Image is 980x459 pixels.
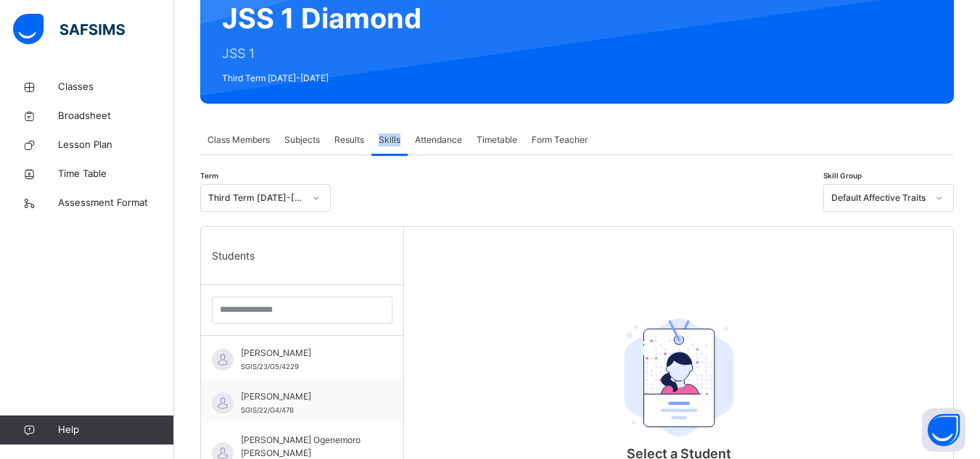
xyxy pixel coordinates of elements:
[212,392,234,414] img: default.svg
[13,14,125,44] img: safsims
[200,171,218,180] span: Term
[532,133,588,146] span: Form Teacher
[58,80,174,94] span: Classes
[415,133,462,146] span: Attendance
[212,349,234,371] img: default.svg
[241,406,294,414] span: SGIS/22/G4/478
[241,363,299,371] span: SGIS/23/G5/4229
[58,423,173,437] span: Help
[334,133,364,146] span: Results
[534,278,824,307] div: Select a Student
[922,408,965,452] button: Open asap
[58,196,174,210] span: Assessment Format
[241,390,371,403] span: [PERSON_NAME]
[284,133,320,146] span: Subjects
[208,191,304,204] div: Third Term [DATE]-[DATE]
[212,248,255,263] span: Students
[477,133,517,146] span: Timetable
[241,347,371,360] span: [PERSON_NAME]
[207,133,270,146] span: Class Members
[379,133,400,146] span: Skills
[625,318,733,437] img: student.207b5acb3037b72b59086e8b1a17b1d0.svg
[831,191,927,204] div: Default Affective Traits
[58,109,174,123] span: Broadsheet
[58,167,174,181] span: Time Table
[823,171,862,180] span: Skill Group
[58,138,174,152] span: Lesson Plan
